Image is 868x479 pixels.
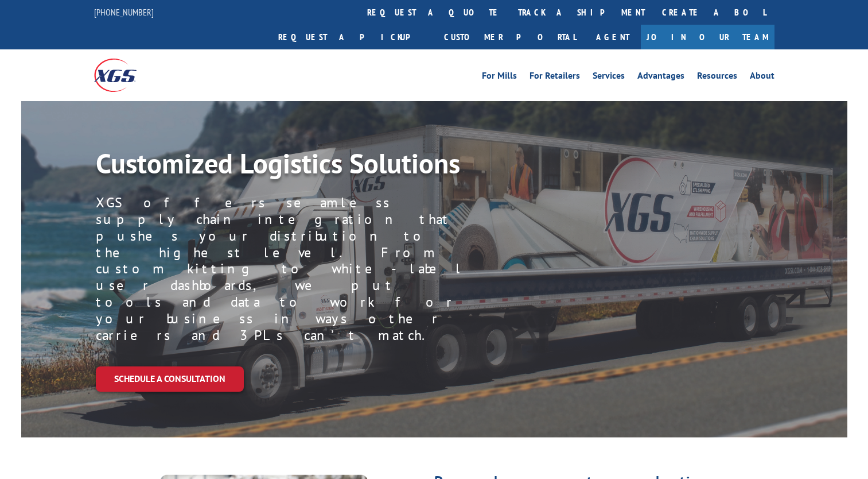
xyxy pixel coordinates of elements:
[593,71,625,84] a: Services
[585,25,641,49] a: Agent
[697,71,737,84] a: Resources
[270,25,435,49] a: Request a pickup
[641,25,774,49] a: Join Our Team
[96,366,244,391] a: SCHEDULE A CONSULTATION
[435,25,585,49] a: Customer Portal
[94,6,154,18] a: [PHONE_NUMBER]
[482,71,517,84] a: For Mills
[750,71,774,84] a: About
[96,147,560,186] h1: Customized Logistics Solutions
[96,195,474,343] p: XGS offers seamless supply chain integration that pushes your distribution to the highest level. ...
[637,71,684,84] a: Advantages
[530,71,580,84] a: For Retailers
